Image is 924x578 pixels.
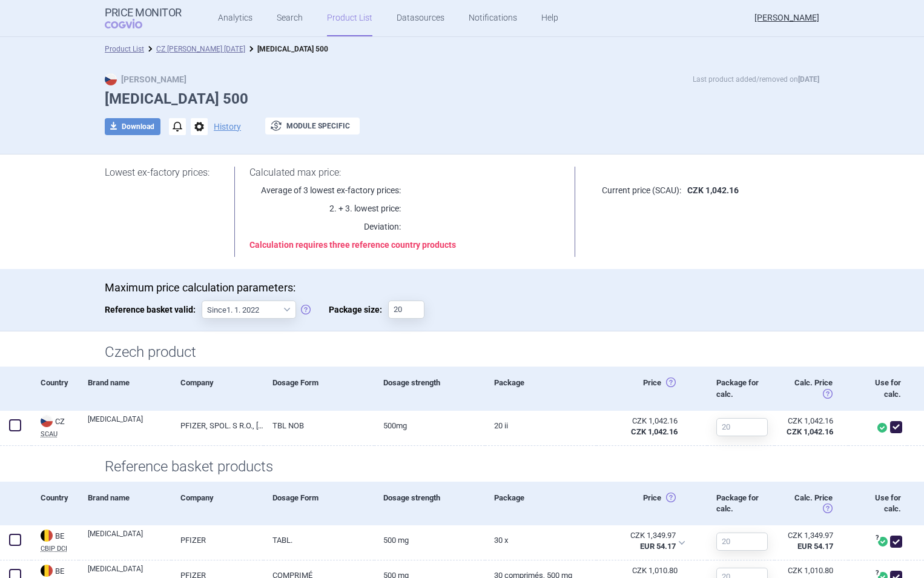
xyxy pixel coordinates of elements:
h1: Reference basket products [105,458,819,476]
p: Deviation: [249,221,401,233]
div: Dosage Form [263,482,374,525]
div: CZK 1,042.16 [784,416,833,427]
a: [MEDICAL_DATA] [88,528,171,550]
a: 30 x [485,525,596,555]
div: Calc. Price [774,482,848,525]
select: Reference basket valid: [202,301,296,319]
div: Package for calc. [707,482,774,525]
span: Reference basket valid: [105,301,202,319]
h1: Calculated max price: [249,167,561,178]
img: Belgium [41,565,53,577]
a: PFIZER, SPOL. S R.O., [GEOGRAPHIC_DATA] [171,411,264,440]
a: CZK 1,349.97EUR 54.17 [774,525,848,557]
a: [MEDICAL_DATA] [88,414,171,436]
h1: Lowest ex-factory prices: [105,167,219,178]
p: Maximum price calculation parameters: [105,281,819,294]
div: Dosage Form [263,367,374,410]
strong: CZK 1,042.16 [787,427,833,436]
a: Price MonitorCOGVIO [105,7,182,30]
div: Brand name [79,367,171,410]
strong: [PERSON_NAME] [105,75,186,84]
strong: [DATE] [798,75,819,84]
div: Package [485,482,596,525]
a: CZK 1,042.16CZK 1,042.16 [774,411,848,442]
li: CZ MAX PRICE April 2025 [144,43,245,55]
a: CZCZSCAU [31,414,79,437]
a: TABL. [263,525,374,555]
strong: EUR 54.17 [797,542,833,551]
h1: [MEDICAL_DATA] 500 [105,90,819,108]
span: ? [873,570,880,577]
button: Download [105,118,160,135]
strong: EUR 54.17 [640,542,676,551]
img: Czech Republic [41,415,53,427]
p: 2. + 3. lowest price: [249,202,401,214]
div: Package for calc. [707,367,774,410]
a: 500 mg [374,525,485,555]
abbr: Česko ex-factory [606,416,678,437]
div: CZK 1,010.80 [784,565,833,576]
strong: Calculation requires three reference country products [249,240,456,250]
div: Price [596,367,707,410]
div: CZK 1,010.80 [606,565,678,576]
h1: Czech product [105,344,819,361]
button: Module specific [265,118,360,135]
a: Product List [105,45,144,53]
div: Dosage strength [374,367,485,410]
div: Use for calc. [848,367,907,410]
strong: Price Monitor [105,7,182,19]
div: Dosage strength [374,482,485,525]
span: COGVIO [105,19,159,28]
strong: CZK 1,042.16 [631,427,678,436]
div: BE [41,565,79,578]
div: Brand name [79,482,171,525]
abbr: CBIP DCI [41,545,79,552]
abbr: SP-CAU-010 Belgie hrazené LP [605,530,676,552]
div: BE [41,530,79,543]
div: Use for calc. [848,482,907,525]
div: CZK 1,349.97EUR 54.17 [596,525,693,560]
p: Current price (SCAU): [590,184,681,196]
strong: CZK 1,042.16 [687,185,739,195]
span: Package size: [329,301,388,319]
a: BEBECBIP DCI [31,528,79,552]
div: CZ [41,415,79,428]
img: CZ [105,73,117,85]
a: PFIZER [171,525,264,555]
li: Product List [105,43,144,55]
div: Price [596,482,707,525]
div: Country [31,482,79,525]
a: 500MG [374,411,485,440]
div: Company [171,367,264,410]
p: Last product added/removed on [693,73,819,85]
div: CZK 1,349.97 [605,530,676,541]
p: Average of 3 lowest ex-factory prices: [249,184,401,196]
input: 20 [716,533,768,551]
div: Calc. Price [774,367,848,410]
input: 20 [716,418,768,436]
div: CZK 1,042.16 [606,416,678,427]
div: Package [485,367,596,410]
input: Package size: [388,301,424,319]
img: Belgium [41,530,53,542]
abbr: SCAU [41,431,79,437]
div: Country [31,367,79,410]
li: Provera 500 [245,43,328,55]
a: TBL NOB [263,411,374,440]
span: ? [873,534,880,542]
button: History [214,122,241,131]
div: Company [171,482,264,525]
div: CZK 1,349.97 [784,530,833,541]
strong: [MEDICAL_DATA] 500 [257,45,328,53]
a: CZ [PERSON_NAME] [DATE] [156,45,245,53]
a: 20 II [485,411,596,440]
